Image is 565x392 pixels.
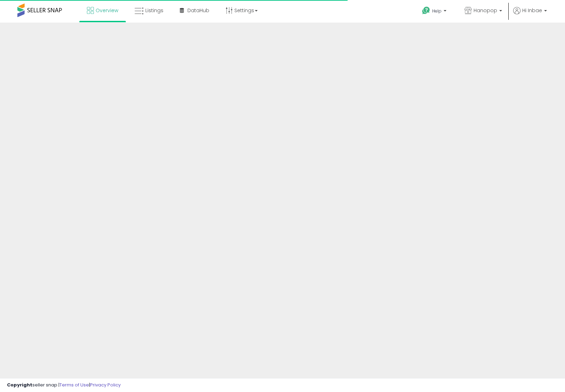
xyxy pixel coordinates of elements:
span: Hi Inbae [522,7,542,14]
span: Hanopop [474,7,497,14]
a: Help [417,1,453,23]
i: Get Help [422,6,430,15]
a: Hi Inbae [513,7,547,23]
span: Help [432,8,442,14]
span: Listings [145,7,163,14]
span: Overview [96,7,118,14]
span: DataHub [187,7,209,14]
